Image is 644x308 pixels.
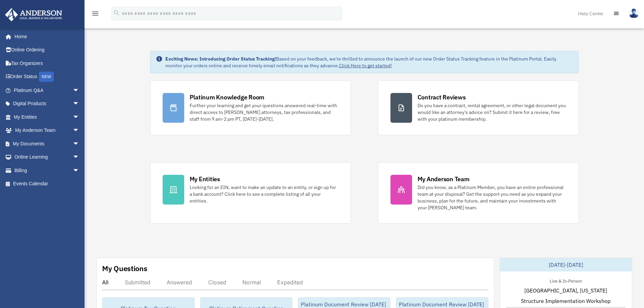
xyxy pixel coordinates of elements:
a: Online Ordering [5,43,90,57]
div: Further your learning and get your questions answered real-time with direct access to [PERSON_NAM... [190,102,338,122]
div: My Entities [190,175,220,183]
div: Platinum Knowledge Room [190,93,265,101]
a: Order StatusNEW [5,70,90,84]
span: arrow_drop_down [73,110,86,124]
div: Do you have a contract, rental agreement, or other legal document you would like an attorney's ad... [418,102,566,122]
div: Contract Reviews [418,93,466,101]
div: Submitted [125,279,150,286]
img: Anderson Advisors Platinum Portal [3,8,64,21]
div: Live & In-Person [544,277,587,284]
a: Digital Productsarrow_drop_down [5,97,90,111]
div: [DATE]-[DATE] [500,258,632,271]
a: Events Calendar [5,177,90,191]
div: Expedited [277,279,303,286]
i: menu [91,9,99,18]
span: arrow_drop_down [73,164,86,177]
i: search [113,9,120,17]
img: User Pic [629,8,639,18]
div: NEW [39,72,54,82]
div: Looking for an EIN, want to make an update to an entity, or sign up for a bank account? Click her... [190,184,338,204]
a: My Anderson Team Did you know, as a Platinum Member, you have an entire professional team at your... [378,162,579,223]
span: arrow_drop_down [73,150,86,164]
a: My Entities Looking for an EIN, want to make an update to an entity, or sign up for a bank accoun... [150,162,351,223]
a: My Documentsarrow_drop_down [5,137,90,150]
div: Did you know, as a Platinum Member, you have an entire professional team at your disposal? Get th... [418,184,566,211]
div: My Anderson Team [418,175,470,183]
span: arrow_drop_down [73,84,86,97]
span: Structure Implementation Workshop [521,297,611,305]
div: My Questions [102,263,147,274]
span: arrow_drop_down [73,124,86,138]
strong: Exciting News: Introducing Order Status Tracking! [165,56,276,62]
div: Based on your feedback, we're thrilled to announce the launch of our new Order Status Tracking fe... [165,55,573,69]
a: My Entitiesarrow_drop_down [5,110,90,124]
a: Platinum Knowledge Room Further your learning and get your questions answered real-time with dire... [150,80,351,135]
a: Click Here to get started! [339,63,392,69]
div: Closed [208,279,226,286]
div: Answered [167,279,192,286]
a: Online Learningarrow_drop_down [5,150,90,164]
a: Billingarrow_drop_down [5,164,90,177]
span: [GEOGRAPHIC_DATA], [US_STATE] [524,286,607,294]
a: Contract Reviews Do you have a contract, rental agreement, or other legal document you would like... [378,80,579,135]
div: All [102,279,109,286]
a: My Anderson Teamarrow_drop_down [5,124,90,137]
a: Tax Organizers [5,56,90,70]
span: arrow_drop_down [73,97,86,111]
div: Normal [242,279,261,286]
span: arrow_drop_down [73,137,86,151]
a: menu [91,12,99,18]
a: Platinum Q&Aarrow_drop_down [5,84,90,97]
a: Home [5,30,86,43]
